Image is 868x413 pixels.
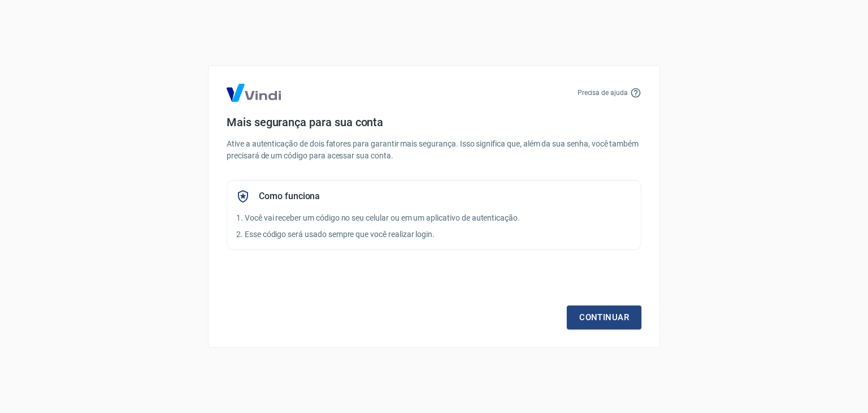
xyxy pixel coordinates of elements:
[259,191,320,202] h5: Como funciona
[236,229,632,240] p: 2. Esse código será usado sempre que você realizar login.
[578,88,628,98] p: Precisa de ajuda
[567,306,641,329] a: Continuar
[236,212,632,224] p: 1. Você vai receber um código no seu celular ou em um aplicativo de autenticação.
[227,138,641,162] p: Ative a autenticação de dois fatores para garantir mais segurança. Isso significa que, além da su...
[227,115,641,129] h4: Mais segurança para sua conta
[227,84,281,102] img: Logo Vind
